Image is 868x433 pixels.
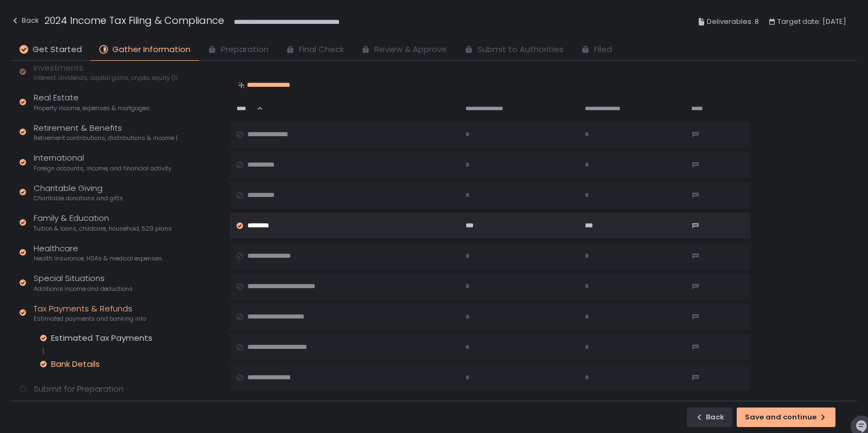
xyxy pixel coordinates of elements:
[34,182,123,203] div: Charitable Giving
[34,225,172,233] span: Tuition & loans, childcare, household, 529 plans
[34,254,162,263] span: Health insurance, HSAs & medical expenses
[374,43,447,56] span: Review & Approve
[34,285,133,293] span: Additional income and deductions
[34,92,150,112] div: Real Estate
[221,43,269,56] span: Preparation
[34,194,123,202] span: Charitable donations and gifts
[33,43,82,56] span: Get Started
[112,43,190,56] span: Gather Information
[44,13,224,28] h1: 2024 Income Tax Filing & Compliance
[34,152,171,173] div: International
[34,272,133,293] div: Special Situations
[34,74,177,82] span: Interest, dividends, capital gains, crypto, equity (1099s, K-1s)
[777,15,846,28] span: Target date: [DATE]
[11,14,39,27] div: Back
[11,13,39,31] button: Back
[745,412,827,422] div: Save and continue
[34,134,177,142] span: Retirement contributions, distributions & income (1099-R, 5498)
[707,15,759,28] span: Deliverables: 8
[51,359,100,370] div: Bank Details
[34,104,150,112] span: Property income, expenses & mortgages
[34,164,171,173] span: Foreign accounts, income, and financial activity
[687,407,732,427] button: Back
[737,407,835,427] button: Save and continue
[477,43,564,56] span: Submit to Authorities
[34,315,146,323] span: Estimated payments and banking info
[695,412,724,422] div: Back
[299,43,344,56] span: Final Check
[34,62,177,82] div: Investments
[594,43,612,56] span: Filed
[34,243,162,263] div: Healthcare
[34,383,124,396] div: Submit for Preparation
[34,122,177,143] div: Retirement & Benefits
[34,212,172,233] div: Family & Education
[34,303,146,323] div: Tax Payments & Refunds
[51,333,152,343] div: Estimated Tax Payments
